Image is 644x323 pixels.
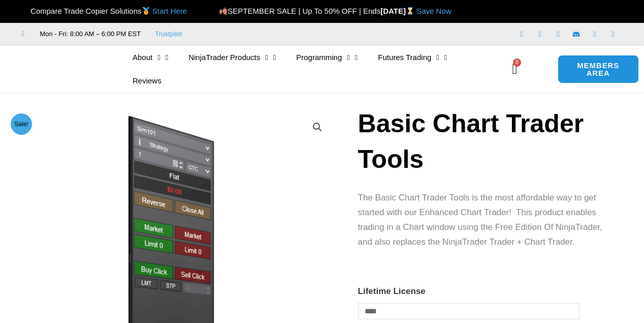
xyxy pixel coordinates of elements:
a: 0 [497,54,532,84]
img: 🍂 [219,7,227,15]
a: Futures Trading [368,46,457,69]
span: MEMBERS AREA [568,62,628,77]
a: Save Now [416,7,451,15]
span: Compare Trade Copier Solutions [22,7,187,15]
nav: Menu [122,46,502,93]
a: View full-screen image gallery [308,118,327,136]
label: Lifetime License [358,286,426,296]
img: ⌛ [406,7,414,15]
img: LogoAI | Affordable Indicators – NinjaTrader [10,51,119,87]
span: Mon - Fri: 8:00 AM – 6:00 PM EST [38,28,141,40]
a: Programming [286,46,368,69]
a: Reviews [122,69,172,93]
a: About [122,46,178,69]
h1: Basic Chart Trader Tools [358,106,619,177]
a: MEMBERS AREA [558,55,639,83]
img: 🏆 [22,7,30,15]
p: The Basic Chart Trader Tools is the most affordable way to get started with our Enhanced Chart Tr... [358,191,619,250]
a: Start Here [152,7,187,15]
a: NinjaTrader Products [178,46,286,69]
a: Trustpilot [155,28,182,40]
span: 0 [513,58,521,67]
img: 🥇 [142,7,150,15]
span: Sale! [11,113,32,135]
strong: [DATE] [380,7,416,15]
span: SEPTEMBER SALE | Up To 50% OFF | Ends [219,7,380,15]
